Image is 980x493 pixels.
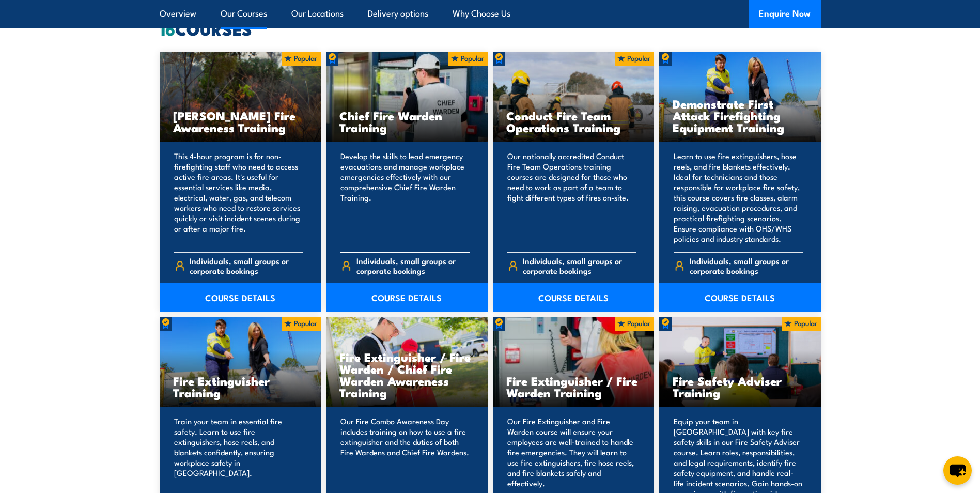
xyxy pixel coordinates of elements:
[356,256,470,275] span: Individuals, small groups or corporate bookings
[173,375,308,398] h3: Fire Extinguisher Training
[943,456,972,485] button: chat-button
[174,151,304,244] p: This 4-hour program is for non-firefighting staff who need to access active fire areas. It's usef...
[339,110,474,133] h3: Chief Fire Warden Training
[507,151,637,244] p: Our nationally accredited Conduct Fire Team Operations training courses are designed for those wh...
[160,16,175,41] strong: 16
[160,21,821,36] h2: COURSES
[160,283,321,312] a: COURSE DETAILS
[326,283,488,312] a: COURSE DETAILS
[340,151,470,244] p: Develop the skills to lead emergency evacuations and manage workplace emergencies effectively wit...
[493,283,655,312] a: COURSE DETAILS
[673,375,807,398] h3: Fire Safety Adviser Training
[673,98,807,133] h3: Demonstrate First Attack Firefighting Equipment Training
[659,283,821,312] a: COURSE DETAILS
[190,256,303,275] span: Individuals, small groups or corporate bookings
[674,151,803,244] p: Learn to use fire extinguishers, hose reels, and fire blankets effectively. Ideal for technicians...
[339,351,474,398] h3: Fire Extinguisher / Fire Warden / Chief Fire Warden Awareness Training
[690,256,803,275] span: Individuals, small groups or corporate bookings
[506,110,641,133] h3: Conduct Fire Team Operations Training
[506,375,641,398] h3: Fire Extinguisher / Fire Warden Training
[523,256,636,275] span: Individuals, small groups or corporate bookings
[173,110,308,133] h3: [PERSON_NAME] Fire Awareness Training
